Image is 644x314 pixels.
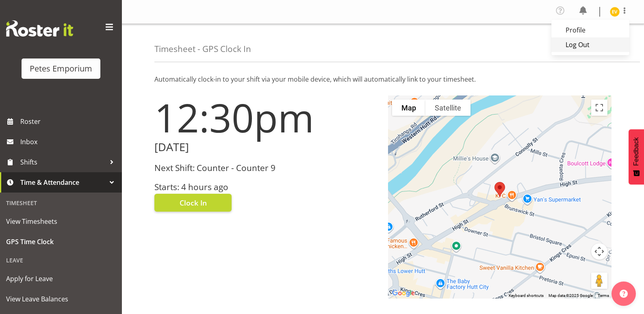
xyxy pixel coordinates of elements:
a: Open this area in Google Maps (opens a new window) [390,288,417,299]
div: Petes Emporium [30,63,92,75]
img: eva-vailini10223.jpg [610,7,620,17]
button: Drag Pegman onto the map to open Street View [591,273,607,289]
span: Shifts [20,156,106,168]
img: help-xxl-2.png [620,290,628,298]
h4: Timesheet - GPS Clock In [154,44,251,54]
a: View Leave Balances [2,289,120,309]
a: View Timesheets [2,211,120,232]
button: Feedback - Show survey [629,129,644,184]
span: Apply for Leave [6,273,116,285]
span: Roster [20,115,118,128]
h1: 12:30pm [154,95,378,139]
span: Feedback [633,137,640,166]
a: GPS Time Clock [2,232,120,252]
a: Profile [551,23,629,37]
img: Google [390,288,417,299]
span: View Timesheets [6,215,116,227]
p: Automatically clock-in to your shift via your mobile device, which will automatically link to you... [154,74,611,84]
span: Time & Attendance [20,176,106,188]
button: Toggle fullscreen view [591,100,607,116]
a: Log Out [551,37,629,52]
span: Inbox [20,136,118,148]
h2: [DATE] [154,141,378,154]
button: Show street map [392,100,425,116]
div: Leave [2,252,120,269]
button: Show satellite imagery [425,100,471,116]
button: Keyboard shortcuts [509,293,544,299]
span: View Leave Balances [6,293,116,305]
img: Rosterit website logo [6,20,73,37]
a: Apply for Leave [2,269,120,289]
span: GPS Time Clock [6,236,116,248]
span: Clock In [180,197,207,208]
h3: Starts: 4 hours ago [154,182,378,192]
span: Map data ©2025 Google [549,293,593,298]
a: Terms (opens in new tab) [598,293,609,298]
button: Clock In [154,194,232,212]
div: Timesheet [2,195,120,211]
button: Map camera controls [591,243,607,260]
h3: Next Shift: Counter - Counter 9 [154,163,378,173]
